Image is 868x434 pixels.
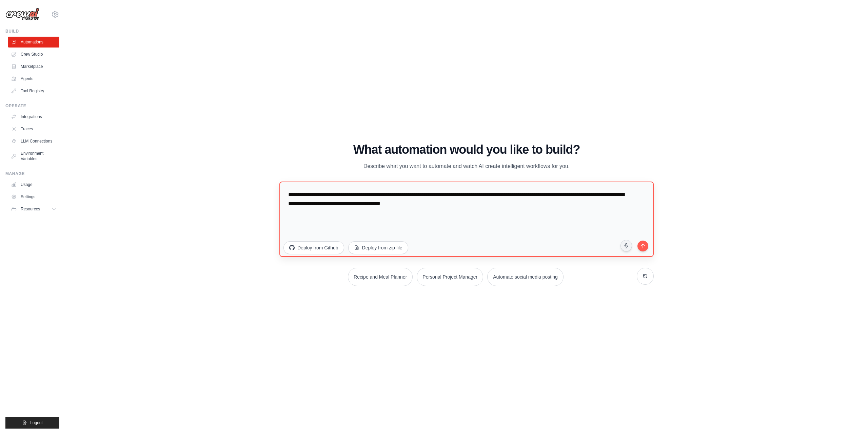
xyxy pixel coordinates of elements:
a: Traces [8,124,59,134]
a: Integrations [8,111,59,122]
div: Operate [5,103,59,109]
a: LLM Connections [8,136,59,147]
button: Automate social media posting [487,268,564,286]
span: Resources [21,206,40,212]
button: Logout [5,417,59,429]
button: Resources [8,204,59,214]
button: Personal Project Manager [417,268,483,286]
img: Logo [5,8,39,21]
button: Deploy from zip file [348,241,408,254]
div: Manage [5,171,59,176]
button: Deploy from Github [283,241,344,254]
a: Automations [8,37,59,48]
a: Crew Studio [8,49,59,60]
div: Build [5,29,59,34]
iframe: Chat Widget [834,401,868,434]
span: Logout [30,420,43,426]
a: Usage [8,179,59,190]
a: Marketplace [8,61,59,72]
button: Recipe and Meal Planner [348,268,413,286]
a: Tool Registry [8,86,59,96]
a: Environment Variables [8,148,59,164]
a: Agents [8,73,59,84]
a: Settings [8,191,59,202]
p: Describe what you want to automate and watch AI create intelligent workflows for you. [353,162,580,171]
h1: What automation would you like to build? [279,143,654,156]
